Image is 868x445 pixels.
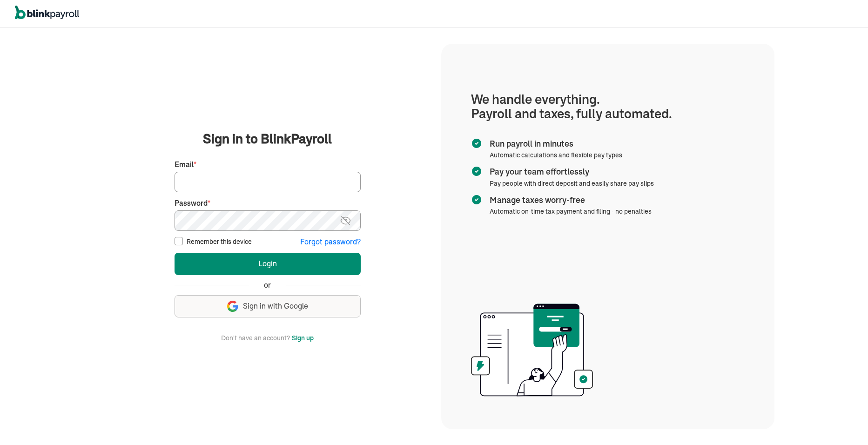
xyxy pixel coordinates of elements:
img: eye [340,215,351,226]
h1: We handle everything. Payroll and taxes, fully automated. [471,92,745,121]
label: Password [175,198,361,209]
button: Sign up [292,332,314,344]
img: checkmark [471,194,482,205]
button: Sign in with Google [175,295,361,317]
button: Login [175,253,361,275]
label: Remember this device [187,237,252,246]
span: Manage taxes worry-free [490,194,648,206]
label: Email [175,159,361,170]
span: Sign in with Google [243,301,308,311]
span: Automatic calculations and flexible pay types [490,151,622,159]
img: logo [15,6,79,20]
span: or [264,280,271,290]
span: Run payroll in minutes [490,138,619,150]
img: google [227,301,238,312]
span: Sign in to BlinkPayroll [203,129,332,148]
img: checkmark [471,166,482,177]
img: illustration [471,301,593,399]
button: Forgot password? [300,236,361,247]
input: Your email address [175,172,361,192]
img: checkmark [471,138,482,149]
span: Don't have an account? [221,332,290,344]
span: Automatic on-time tax payment and filing - no penalties [490,207,652,216]
span: Pay people with direct deposit and easily share pay slips [490,179,654,188]
span: Pay your team effortlessly [490,166,650,178]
